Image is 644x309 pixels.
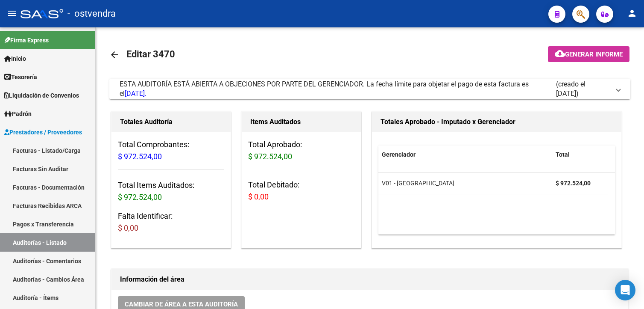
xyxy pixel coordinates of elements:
[4,72,37,82] span: Tesorería
[615,280,635,300] div: Open Intercom Messenger
[4,109,32,119] span: Padrón
[381,115,613,129] h1: Totales Aprobado - Imputado x Gerenciador
[556,80,610,98] span: (creado el [DATE])
[627,8,637,18] mat-icon: person
[4,128,82,137] span: Prestadores / Proveedores
[118,193,162,202] span: $ 972.524,00
[248,192,269,201] span: $ 0,00
[4,36,49,45] span: Firma Express
[4,54,26,63] span: Inicio
[120,80,529,98] span: ESTA AUDITORÍA ESTÁ ABIERTA A OBJECIONES POR PARTE DEL GERENCIADOR. La fecha límite para objetar ...
[548,46,629,62] button: Generar informe
[120,273,620,286] h1: Información del área
[556,151,570,158] span: Total
[248,139,354,163] h3: Total Aprobado:
[552,146,608,164] datatable-header-cell: Total
[118,179,224,203] h3: Total Items Auditados:
[248,179,354,203] h3: Total Debitado:
[7,8,17,18] mat-icon: menu
[556,180,591,187] strong: $ 972.524,00
[4,91,79,100] span: Liquidación de Convenios
[125,300,238,308] span: Cambiar de área a esta auditoría
[118,223,138,232] span: $ 0,00
[109,79,630,99] mat-expansion-panel-header: ESTA AUDITORÍA ESTÁ ABIERTA A OBJECIONES POR PARTE DEL GERENCIADOR. La fecha límite para objetar ...
[109,50,120,60] mat-icon: arrow_back
[126,49,175,59] span: Editar 3470
[120,115,222,129] h1: Totales Auditoría
[118,152,162,161] span: $ 972.524,00
[250,115,352,129] h1: Items Auditados
[378,146,552,164] datatable-header-cell: Gerenciador
[125,89,146,98] span: [DATE].
[118,210,224,234] h3: Falta Identificar:
[248,152,292,161] span: $ 972.524,00
[382,180,454,187] span: V01 - [GEOGRAPHIC_DATA]
[555,48,565,59] mat-icon: cloud_download
[565,51,623,58] span: Generar informe
[118,139,224,163] h3: Total Comprobantes:
[382,151,416,158] span: Gerenciador
[67,4,116,23] span: - ostvendra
